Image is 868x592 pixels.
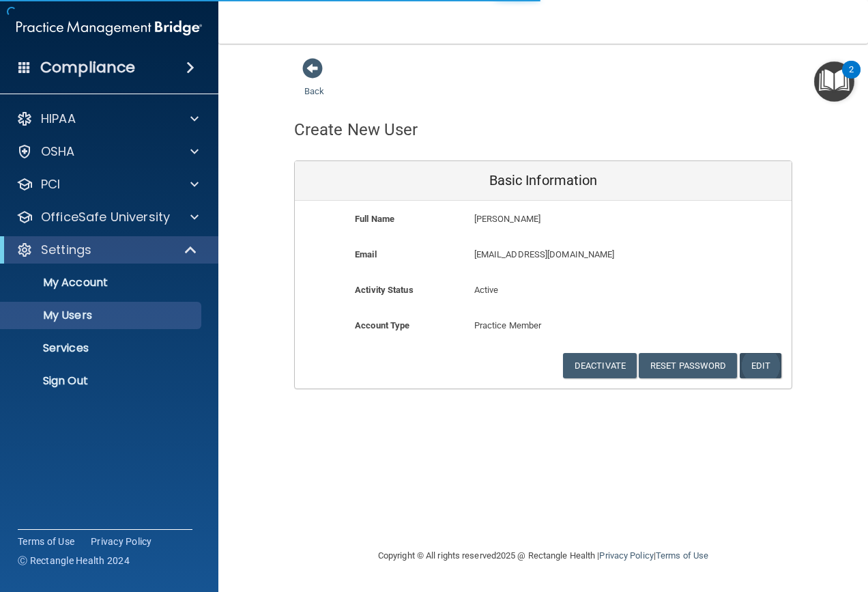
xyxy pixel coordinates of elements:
p: My Account [9,276,195,290]
div: 2 [849,70,854,87]
a: Terms of Use [656,550,708,561]
b: Email [355,249,377,259]
div: Basic Information [295,161,792,201]
p: Practice Member [474,318,613,334]
img: PMB logo [16,14,202,42]
a: Privacy Policy [599,550,653,561]
p: Sign Out [9,374,195,388]
a: OfficeSafe University [16,209,199,225]
a: Privacy Policy [91,535,152,548]
button: Open Resource Center, 2 new notifications [814,61,854,102]
b: Account Type [355,320,409,330]
b: Full Name [355,214,394,224]
button: Deactivate [563,353,637,378]
p: OSHA [41,143,75,160]
p: Active [474,282,613,298]
p: Settings [41,242,91,258]
a: OSHA [16,143,199,160]
a: Settings [16,242,198,258]
p: PCI [41,176,60,193]
h4: Create New User [294,121,418,139]
p: [EMAIL_ADDRESS][DOMAIN_NAME] [474,246,692,263]
a: Back [304,70,324,96]
a: Terms of Use [18,535,74,548]
p: OfficeSafe University [41,209,170,225]
b: Activity Status [355,285,414,295]
div: Copyright © All rights reserved 2025 @ Rectangle Health | | [294,534,792,578]
span: Ⓒ Rectangle Health 2024 [18,554,130,567]
a: HIPAA [16,111,199,127]
iframe: Drift Widget Chat Controller [632,495,852,550]
a: PCI [16,176,199,193]
p: HIPAA [41,111,76,127]
button: Reset Password [639,353,737,378]
p: Services [9,341,195,355]
button: Edit [740,353,781,378]
p: [PERSON_NAME] [474,211,692,227]
h4: Compliance [40,58,135,77]
p: My Users [9,309,195,322]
